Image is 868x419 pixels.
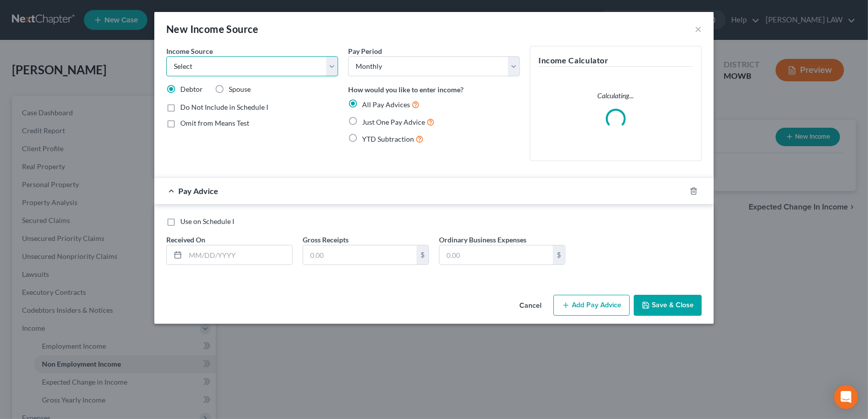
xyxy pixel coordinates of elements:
span: Do Not Include in Schedule I [180,103,268,111]
h5: Income Calculator [538,54,693,67]
span: Omit from Means Test [180,119,249,127]
input: 0.00 [439,245,553,264]
input: MM/DD/YYYY [185,245,292,264]
span: Income Source [166,47,213,55]
div: New Income Source [166,22,259,36]
span: Spouse [229,85,251,93]
span: All Pay Advices [362,100,410,109]
label: How would you like to enter income? [348,84,463,95]
span: Use on Schedule I [180,217,234,225]
span: Debtor [180,85,203,93]
p: Calculating... [538,91,693,101]
span: Pay Advice [178,186,218,196]
button: Add Pay Advice [553,295,630,316]
button: Save & Close [634,295,702,316]
span: Received On [166,235,205,244]
span: Just One Pay Advice [362,118,425,126]
div: $ [553,245,565,264]
input: 0.00 [303,245,417,264]
button: × [695,23,702,35]
button: Cancel [511,296,549,316]
label: Ordinary Business Expenses [439,234,526,245]
label: Gross Receipts [303,234,349,245]
div: $ [417,245,429,264]
span: YTD Subtraction [362,135,414,143]
div: Open Intercom Messenger [834,385,858,409]
label: Pay Period [348,46,382,56]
